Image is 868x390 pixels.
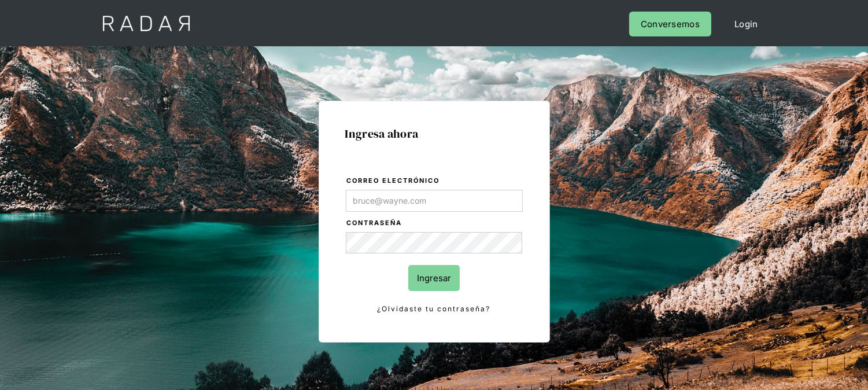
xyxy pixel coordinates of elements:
[723,12,770,36] a: Login
[629,12,711,36] a: Conversemos
[346,190,523,212] input: bruce@wayne.com
[345,175,523,316] form: Login Form
[345,127,523,140] h1: Ingresa ahora
[346,303,523,315] a: ¿Olvidaste tu contraseña?
[347,218,523,229] label: Contraseña
[347,175,523,187] label: Correo electrónico
[408,265,460,291] input: Ingresar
